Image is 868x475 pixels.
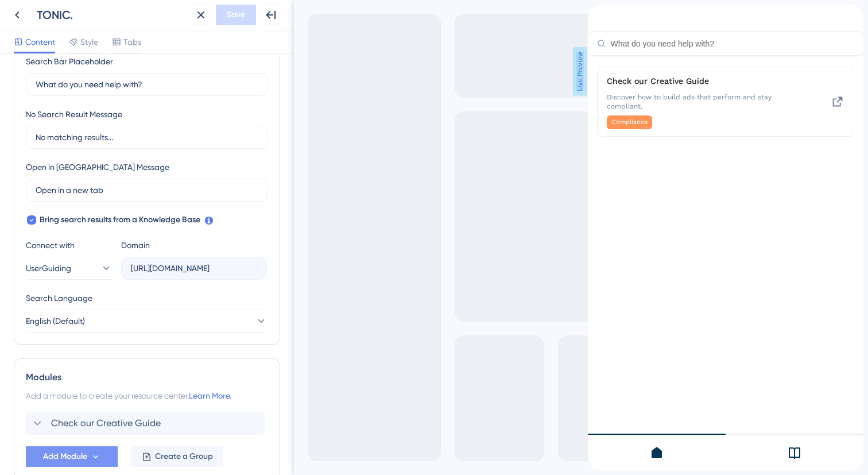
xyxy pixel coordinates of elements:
button: English (Default) [26,310,267,333]
input: What do you need help with? [22,34,266,44]
div: TONIC. [37,7,186,23]
div: No Search Result Message [26,107,122,121]
span: Live Preview [279,47,293,96]
input: company.help.userguiding.com [131,262,257,275]
span: Save [227,8,245,22]
div: Search Bar Placeholder [26,55,113,68]
input: No matching results... [36,131,258,144]
span: Discover how to build ads that perform and stay compliant. [19,88,209,106]
input: What do you need help with? [36,78,258,91]
span: Style [80,35,98,49]
div: 3 [105,6,108,15]
div: Domain [121,238,150,252]
span: Content [25,35,55,49]
div: Open in [GEOGRAPHIC_DATA] Message [26,160,169,174]
input: Open in a new tab [36,184,258,196]
span: Tabs [123,35,141,49]
button: UserGuiding [26,257,112,280]
span: Search Language [26,291,92,305]
span: Check our Creative Guide [19,69,191,83]
span: Bring search results from a Knowledge Base [40,213,200,227]
span: Create a Group [155,450,213,464]
button: Create a Group [131,446,223,467]
span: Resource Center [27,3,98,17]
div: Modules [26,370,268,384]
button: Add Module [26,446,118,467]
div: Connect with [26,238,112,252]
span: Add Module [43,450,87,464]
button: Save [216,5,256,25]
div: Check our Creative Guide [26,412,268,435]
a: Learn More. [189,391,231,400]
span: Check our Creative Guide [51,416,161,430]
span: Compliance [24,113,60,122]
span: Add a module to create your resource center. [26,391,189,400]
div: Check our Creative Guide [19,69,209,125]
span: UserGuiding [26,261,71,275]
span: English (Default) [26,314,85,328]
